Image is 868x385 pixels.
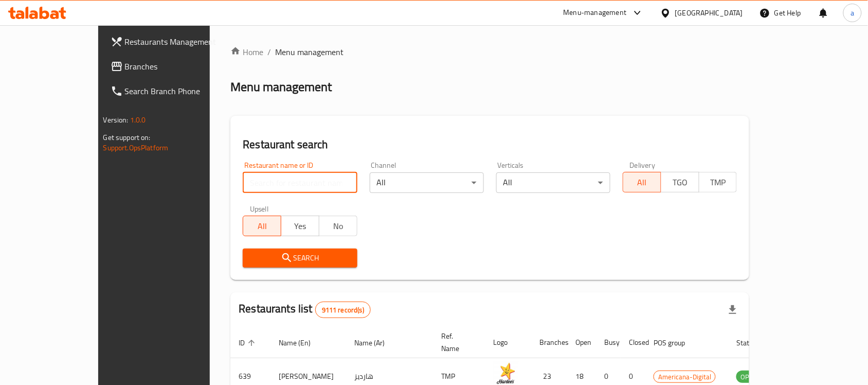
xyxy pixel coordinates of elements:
[323,219,353,234] span: No
[281,216,319,236] button: Yes
[316,305,370,315] span: 9111 record(s)
[851,7,854,19] span: a
[102,54,243,79] a: Branches
[567,327,596,358] th: Open
[243,172,357,193] input: Search for restaurant name or ID..
[623,172,661,192] button: All
[370,172,484,193] div: All
[230,46,749,58] nav: breadcrumb
[627,175,657,190] span: All
[239,337,258,349] span: ID
[485,327,531,358] th: Logo
[654,337,698,349] span: POS group
[102,29,243,54] a: Restaurants Management
[102,79,243,103] a: Search Branch Phone
[251,252,349,265] span: Search
[596,327,621,358] th: Busy
[621,327,645,358] th: Closed
[564,7,627,19] div: Menu-management
[247,219,277,234] span: All
[285,219,315,234] span: Yes
[319,216,357,236] button: No
[354,337,398,349] span: Name (Ar)
[736,371,762,383] div: OPEN
[103,131,151,144] span: Get support on:
[125,36,235,48] span: Restaurants Management
[661,172,699,192] button: TGO
[675,7,743,19] div: [GEOGRAPHIC_DATA]
[243,216,281,236] button: All
[630,162,656,169] label: Delivery
[699,172,737,192] button: TMP
[736,371,762,383] span: OPEN
[243,137,737,152] h2: Restaurant search
[125,60,235,73] span: Branches
[315,302,371,318] div: Total records count
[230,46,263,58] a: Home
[665,175,695,190] span: TGO
[103,141,169,154] a: Support.OpsPlatform
[103,113,129,127] span: Version:
[703,175,733,190] span: TMP
[243,249,357,268] button: Search
[654,371,715,383] span: Americana-Digital
[267,46,271,58] li: /
[441,330,473,355] span: Ref. Name
[496,172,610,193] div: All
[720,297,745,322] div: Export file
[275,46,343,58] span: Menu management
[736,337,770,349] span: Status
[125,85,235,97] span: Search Branch Phone
[239,301,371,318] h2: Restaurants list
[250,205,269,213] label: Upsell
[230,79,332,95] h2: Menu management
[531,327,567,358] th: Branches
[130,113,146,127] span: 1.0.0
[279,337,324,349] span: Name (En)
